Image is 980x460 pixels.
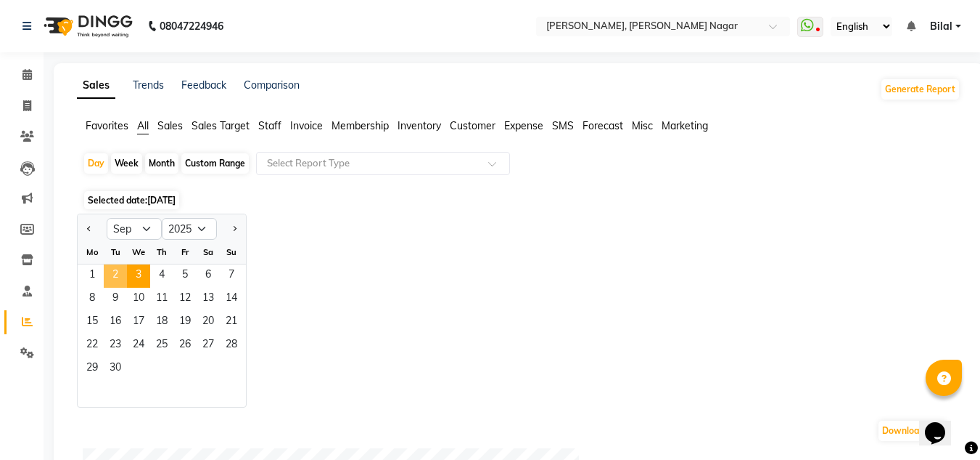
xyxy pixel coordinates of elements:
span: SMS [552,119,574,132]
span: Favorites [86,119,128,132]
div: Sunday, September 14, 2025 [220,288,243,311]
span: All [137,119,149,132]
div: Friday, September 26, 2025 [173,334,197,358]
div: Wednesday, September 3, 2025 [127,265,150,288]
span: 20 [197,311,220,334]
div: Thursday, September 18, 2025 [150,311,173,334]
div: Month [145,153,178,174]
div: Friday, September 12, 2025 [173,288,197,311]
span: 10 [127,288,150,311]
span: 29 [81,358,104,381]
span: 5 [173,265,197,288]
div: Custom Range [181,153,249,174]
a: Sales [77,73,115,99]
div: Wednesday, September 24, 2025 [127,334,150,358]
span: Marketing [662,119,708,132]
div: Monday, September 8, 2025 [81,288,104,311]
div: Wednesday, September 10, 2025 [127,288,150,311]
span: 19 [173,311,197,334]
div: Fr [173,241,197,264]
button: Generate Report [881,79,959,100]
b: 08047224946 [160,6,223,47]
button: Download PDF [878,421,947,441]
span: 16 [104,311,127,334]
a: Feedback [181,78,226,92]
span: 26 [173,334,197,358]
div: Day [84,153,108,174]
div: Sunday, September 28, 2025 [220,334,243,358]
div: Monday, September 1, 2025 [81,265,104,288]
div: Sunday, September 21, 2025 [220,311,243,334]
span: 2 [104,265,127,288]
div: Friday, September 19, 2025 [173,311,197,334]
span: 23 [104,334,127,358]
div: Su [220,241,243,264]
div: Tuesday, September 2, 2025 [104,265,127,288]
div: Mo [81,241,104,264]
div: Thursday, September 4, 2025 [150,265,173,288]
iframe: chat widget [919,402,965,445]
img: logo [37,6,136,47]
span: [DATE] [147,195,176,206]
span: 24 [127,334,150,358]
div: Tuesday, September 16, 2025 [104,311,127,334]
div: Saturday, September 13, 2025 [197,288,220,311]
span: 9 [104,288,127,311]
a: Trends [133,78,164,92]
span: Selected date: [84,191,179,209]
div: Thursday, September 11, 2025 [150,288,173,311]
span: Expense [504,119,543,132]
div: Saturday, September 27, 2025 [197,334,220,358]
span: 21 [220,311,243,334]
div: Tuesday, September 30, 2025 [104,358,127,381]
div: Sunday, September 7, 2025 [220,265,243,288]
span: 14 [220,288,243,311]
span: Inventory [398,119,441,132]
span: 4 [150,265,173,288]
span: 12 [173,288,197,311]
span: Invoice [290,119,323,132]
div: Saturday, September 20, 2025 [197,311,220,334]
div: Wednesday, September 17, 2025 [127,311,150,334]
button: Previous month [83,217,95,241]
span: Misc [632,119,653,132]
span: 22 [81,334,104,358]
div: Tuesday, September 23, 2025 [104,334,127,358]
span: 25 [150,334,173,358]
span: Sales [157,119,183,132]
div: Monday, September 15, 2025 [81,311,104,334]
div: Thursday, September 25, 2025 [150,334,173,358]
span: 8 [81,288,104,311]
span: 15 [81,311,104,334]
select: Select month [107,218,162,240]
div: Tuesday, September 9, 2025 [104,288,127,311]
span: Forecast [582,119,623,132]
a: Comparison [244,78,300,92]
span: 27 [197,334,220,358]
div: Friday, September 5, 2025 [173,265,197,288]
div: We [127,241,150,264]
span: Bilal [930,19,952,34]
div: Week [111,153,142,174]
div: Monday, September 29, 2025 [81,358,104,381]
span: 11 [150,288,173,311]
span: 13 [197,288,220,311]
div: Saturday, September 6, 2025 [197,265,220,288]
span: 7 [220,265,243,288]
span: 17 [127,311,150,334]
span: 3 [127,265,150,288]
span: 30 [104,358,127,381]
span: Staff [258,119,281,132]
div: Monday, September 22, 2025 [81,334,104,358]
span: 18 [150,311,173,334]
span: Customer [450,119,495,132]
button: Next month [228,217,240,241]
span: 28 [220,334,243,358]
select: Select year [162,218,217,240]
span: Sales Target [192,119,250,132]
div: Sa [197,241,220,264]
span: Membership [332,119,389,132]
div: Th [150,241,173,264]
span: 1 [81,265,104,288]
span: 6 [197,265,220,288]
